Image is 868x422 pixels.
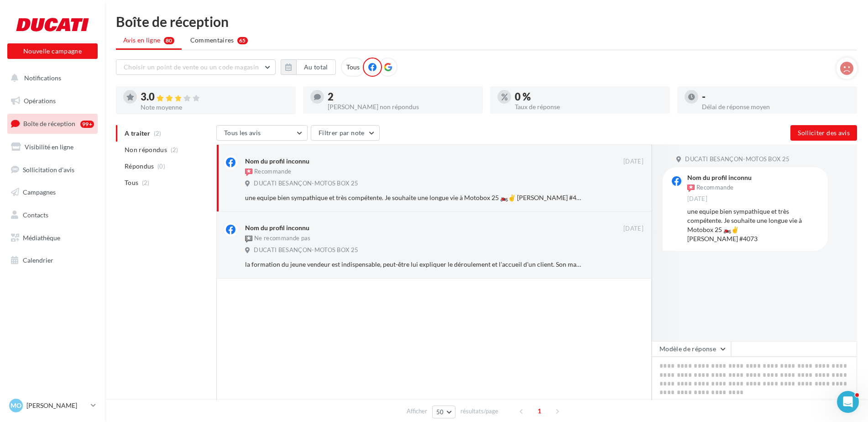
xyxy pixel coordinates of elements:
span: Commentaires [190,36,234,45]
div: Ne recommande pas [245,234,311,243]
span: résultats/page [460,407,498,416]
button: 50 [432,406,455,418]
iframe: Intercom live chat [837,391,859,413]
button: Choisir un point de vente ou un code magasin [116,59,276,75]
a: Médiathèque [5,228,99,248]
span: Mo [10,401,21,410]
a: Contacts [5,206,99,225]
div: Recommande [687,183,733,193]
a: Visibilité en ligne [5,137,99,157]
span: DUCATI BESANÇON-MOTOS BOX 25 [254,179,358,188]
div: Recommande [245,168,291,177]
span: Tous les avis [224,129,261,137]
div: 2 [328,92,476,102]
span: Non répondus [125,145,167,154]
div: la formation du jeune vendeur est indispensable, peut-être lui expliquer le déroulement et l'accu... [245,260,584,269]
span: Afficher [407,407,427,416]
div: Note moyenne [141,104,288,111]
button: Au total [281,59,336,75]
div: une equipe bien sympathique et très compétente. Je souhaite une longue vie à Motobox 25 🏍️✌️ [PER... [245,193,584,202]
div: Boîte de réception [116,15,857,28]
span: Opérations [24,97,56,105]
p: [PERSON_NAME] [26,401,87,410]
span: (0) [157,163,165,170]
span: Campagnes [23,188,56,196]
span: Médiathèque [23,234,60,242]
a: Sollicitation d'avis [5,160,99,179]
span: Boîte de réception [23,120,75,127]
img: not-recommended.png [245,235,252,243]
div: 0 % [515,92,663,102]
span: (2) [171,146,178,153]
div: Nom du profil inconnu [687,174,752,181]
span: Contacts [23,211,48,219]
a: Boîte de réception99+ [5,114,99,133]
div: Tous [341,58,365,77]
button: Notifications [5,69,96,88]
button: Filtrer par note [311,125,380,141]
button: Au total [296,59,336,75]
a: Campagnes [5,183,99,202]
a: Calendrier [5,251,99,270]
img: recommended.png [687,185,695,192]
span: Visibilité en ligne [25,143,73,151]
button: Tous les avis [216,125,308,141]
span: 50 [436,408,444,416]
span: Sollicitation d'avis [23,165,74,173]
div: - [702,92,850,102]
button: Solliciter des avis [790,125,857,141]
span: Notifications [24,74,61,82]
img: recommended.png [245,169,252,176]
button: Nouvelle campagne [7,43,98,59]
div: Nom du profil inconnu [245,223,309,232]
a: Opérations [5,91,99,111]
a: Mo [PERSON_NAME] [7,397,98,414]
div: Taux de réponse [515,104,663,110]
span: DUCATI BESANÇON-MOTOS BOX 25 [685,155,790,164]
span: Calendrier [23,256,53,264]
div: 65 [237,37,248,44]
div: 99+ [80,121,94,128]
span: 1 [532,404,547,418]
span: [DATE] [623,225,643,233]
button: Modèle de réponse [652,341,731,357]
span: Tous [125,178,138,187]
span: Choisir un point de vente ou un code magasin [124,63,259,71]
div: [PERSON_NAME] non répondus [328,104,476,110]
span: Répondus [125,162,154,171]
div: Nom du profil inconnu [245,157,309,166]
span: [DATE] [687,195,707,203]
div: Délai de réponse moyen [702,104,850,110]
span: [DATE] [623,158,643,166]
span: DUCATI BESANÇON-MOTOS BOX 25 [254,246,358,254]
span: (2) [142,179,150,186]
div: 3.0 [141,92,288,102]
div: une equipe bien sympathique et très compétente. Je souhaite une longue vie à Motobox 25 🏍️✌️ [PER... [687,207,821,243]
